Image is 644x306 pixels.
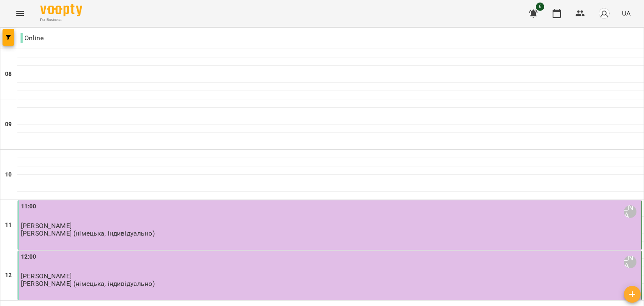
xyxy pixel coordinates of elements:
[21,252,36,262] label: 12:00
[622,9,631,18] span: UA
[5,220,12,230] h6: 11
[21,280,155,287] p: [PERSON_NAME] (німецька, індивідуально)
[40,4,82,16] img: Voopty Logo
[21,222,72,230] span: [PERSON_NAME]
[21,33,44,43] p: Online
[21,272,72,280] span: [PERSON_NAME]
[5,70,12,79] h6: 08
[624,286,641,303] button: Створити урок
[5,271,12,280] h6: 12
[5,120,12,129] h6: 09
[40,17,82,23] span: For Business
[618,5,634,21] button: UA
[21,202,36,211] label: 11:00
[624,205,636,218] div: Корнієць Анна (н)
[536,3,544,11] span: 6
[624,256,636,268] div: Корнієць Анна (н)
[598,8,610,19] img: avatar_s.png
[10,3,30,23] button: Menu
[21,230,155,237] p: [PERSON_NAME] (німецька, індивідуально)
[5,170,12,179] h6: 10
